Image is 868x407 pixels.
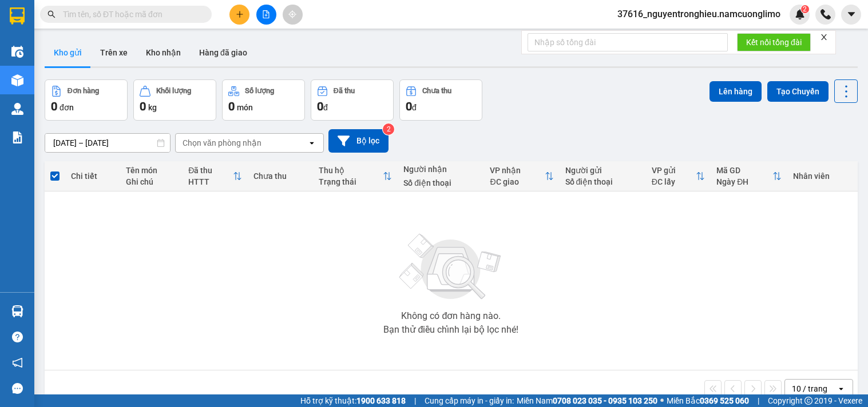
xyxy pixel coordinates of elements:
[399,79,482,121] button: Chưa thu0đ
[323,103,328,112] span: đ
[841,5,861,25] button: caret-down
[401,312,501,321] div: Không có đơn hàng nào.
[383,325,518,334] div: Bạn thử điều chỉnh lại bộ lọc nhé!
[356,396,406,405] strong: 1900 633 818
[45,79,128,121] button: Đơn hàng0đơn
[767,81,829,102] button: Tạo Chuyến
[710,81,762,102] button: Lên hàng
[63,8,198,21] input: Tìm tên, số ĐT hoặc mã đơn
[45,134,170,152] input: Select a date range.
[394,227,508,307] img: svg+xml;base64,PHN2ZyBjbGFzcz0ibGlzdC1wbHVnX19zdmciIHhtbG5zPSJodHRwOi8vd3d3LnczLm9yZy8yMDAwL3N2Zy...
[565,177,640,186] div: Số điện thoại
[148,103,157,112] span: kg
[51,99,57,113] span: 0
[820,33,828,41] span: close
[716,177,772,186] div: Ngày ĐH
[288,10,296,18] span: aim
[12,383,23,394] span: message
[262,10,270,18] span: file-add
[236,10,244,18] span: plus
[422,87,451,95] div: Chưa thu
[60,103,74,112] span: đơn
[12,332,23,342] span: question-circle
[11,46,23,58] img: warehouse-icon
[183,137,261,149] div: Chọn văn phòng nhận
[283,5,303,25] button: aim
[711,161,787,191] th: Toggle SortBy
[183,161,248,191] th: Toggle SortBy
[91,39,137,66] button: Trên xe
[11,305,23,317] img: warehouse-icon
[317,99,323,113] span: 0
[307,138,316,147] svg: open
[222,79,305,121] button: Số lượng0món
[565,166,640,175] div: Người gửi
[793,171,851,181] div: Nhân viên
[403,178,478,187] div: Số điện thoại
[313,161,398,191] th: Toggle SortBy
[801,5,809,13] sup: 2
[319,166,383,175] div: Thu hộ
[228,99,235,113] span: 0
[837,384,846,393] svg: open
[804,397,812,405] span: copyright
[716,166,772,175] div: Mã GD
[68,87,99,95] div: Đơn hàng
[660,398,664,403] span: ⚪️
[406,99,412,113] span: 0
[156,87,191,95] div: Khối lượng
[383,123,394,135] sup: 2
[140,99,146,113] span: 0
[746,36,802,49] span: Kết nối tổng đài
[652,177,696,186] div: ĐC lấy
[12,357,23,368] span: notification
[45,39,91,66] button: Kho gửi
[245,87,274,95] div: Số lượng
[188,166,233,175] div: Đã thu
[792,383,827,394] div: 10 / trang
[300,394,406,407] span: Hỗ trợ kỹ thuật:
[133,79,216,121] button: Khối lượng0kg
[311,79,394,121] button: Đã thu0đ
[484,161,559,191] th: Toggle SortBy
[846,9,857,19] span: caret-down
[126,166,177,175] div: Tên món
[328,129,389,153] button: Bộ lọc
[553,396,657,405] strong: 0708 023 035 - 0935 103 250
[758,394,759,407] span: |
[11,103,23,115] img: warehouse-icon
[608,7,790,21] span: 37616_nguyentronghieu.namcuonglimo
[71,171,114,181] div: Chi tiết
[319,177,383,186] div: Trạng thái
[47,10,56,18] span: search
[425,394,514,407] span: Cung cấp máy in - giấy in:
[414,394,416,407] span: |
[646,161,711,191] th: Toggle SortBy
[403,165,478,174] div: Người nhận
[528,33,728,51] input: Nhập số tổng đài
[188,177,233,186] div: HTTT
[652,166,696,175] div: VP gửi
[490,177,544,186] div: ĐC giao
[137,39,190,66] button: Kho nhận
[412,103,417,112] span: đ
[795,9,805,19] img: icon-new-feature
[334,87,355,95] div: Đã thu
[237,103,253,112] span: món
[190,39,256,66] button: Hàng đã giao
[10,7,25,25] img: logo-vxr
[229,5,249,25] button: plus
[737,33,811,51] button: Kết nối tổng đài
[803,5,807,13] span: 2
[700,396,749,405] strong: 0369 525 060
[517,394,657,407] span: Miền Nam
[126,177,177,186] div: Ghi chú
[253,171,307,181] div: Chưa thu
[490,166,544,175] div: VP nhận
[667,394,749,407] span: Miền Bắc
[11,74,23,86] img: warehouse-icon
[821,9,831,19] img: phone-icon
[11,131,23,143] img: solution-icon
[256,5,276,25] button: file-add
